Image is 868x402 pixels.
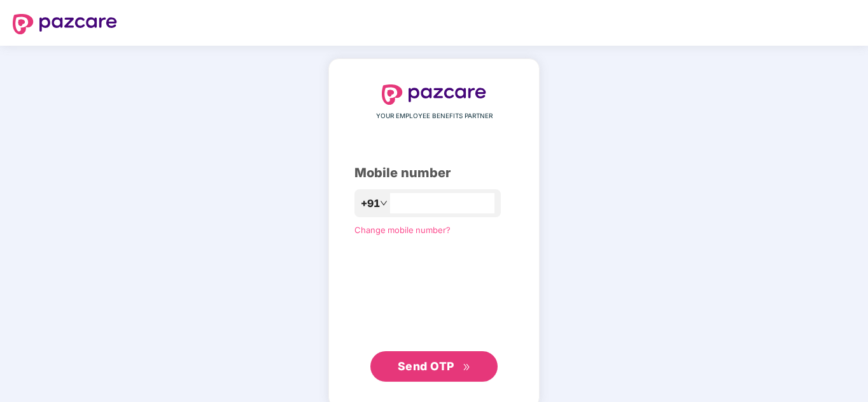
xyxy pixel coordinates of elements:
span: down [380,199,388,207]
img: logo [382,84,486,105]
button: Send OTPdouble-right [370,351,498,382]
span: YOUR EMPLOYEE BENEFITS PARTNER [376,111,493,121]
span: Send OTP [398,359,454,373]
div: Mobile number [354,163,514,183]
img: logo [13,14,117,34]
a: Change mobile number? [354,225,451,235]
span: double-right [463,363,471,372]
span: +91 [361,196,380,211]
